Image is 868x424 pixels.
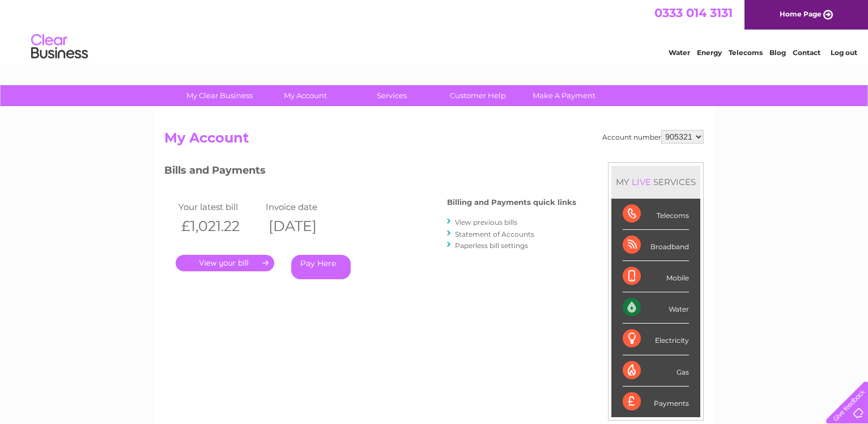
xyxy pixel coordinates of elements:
[602,130,704,144] div: Account number
[455,218,517,226] a: View previous bills
[259,85,352,106] a: My Account
[431,85,525,106] a: Customer Help
[176,199,263,215] td: Your latest bill
[345,85,439,106] a: Services
[517,85,611,106] a: Make A Payment
[623,261,689,292] div: Mobile
[831,48,857,57] a: Log out
[629,177,653,187] div: LIVE
[793,48,820,57] a: Contact
[611,166,700,198] div: MY SERVICES
[623,292,689,324] div: Water
[164,162,576,182] h3: Bills and Payments
[173,85,266,106] a: My Clear Business
[455,230,534,238] a: Statement of Accounts
[729,48,763,57] a: Telecoms
[176,215,263,238] th: £1,021.22
[623,355,689,387] div: Gas
[263,215,350,238] th: [DATE]
[31,30,88,64] img: logo.png
[167,6,703,55] div: Clear Business is a trading name of Verastar Limited (registered in [GEOGRAPHIC_DATA] No. 3667643...
[654,6,733,20] a: 0333 014 3131
[447,198,576,207] h4: Billing and Payments quick links
[623,324,689,355] div: Electricity
[164,130,704,152] h2: My Account
[263,199,350,215] td: Invoice date
[769,48,786,57] a: Blog
[697,48,722,57] a: Energy
[291,255,351,279] a: Pay Here
[455,241,528,250] a: Paperless bill settings
[176,255,274,271] a: .
[623,387,689,417] div: Payments
[669,48,690,57] a: Water
[623,230,689,261] div: Broadband
[623,199,689,230] div: Telecoms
